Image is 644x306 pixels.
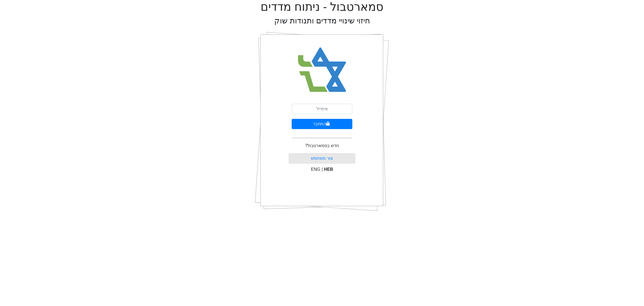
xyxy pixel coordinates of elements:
[321,167,323,172] span: |
[305,143,339,149] p: חדש בסמארטבול?
[292,104,352,114] input: אימייל
[292,119,352,129] button: התחבר
[324,167,333,172] span: HEB
[289,153,356,163] button: צור משתמש
[311,167,320,172] span: ENG
[311,156,333,161] a: צור משתמש
[274,16,370,26] h2: חיזוי שינויי מדדים ותנודות שוק
[293,40,351,99] img: Smart Bull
